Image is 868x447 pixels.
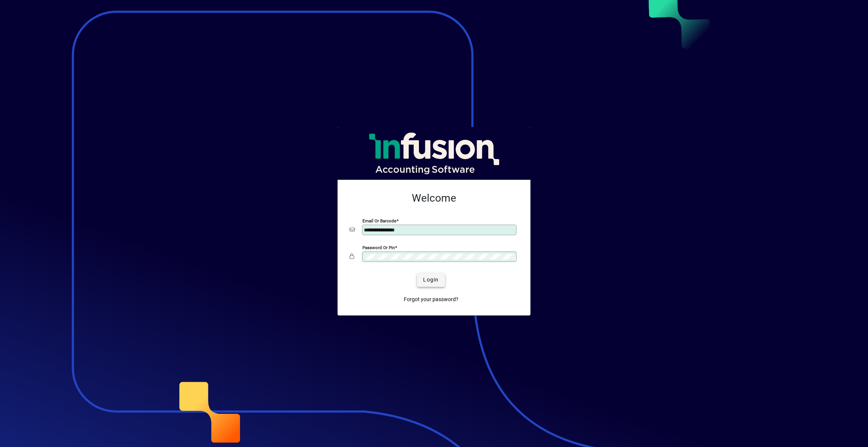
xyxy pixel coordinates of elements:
h2: Welcome [350,192,518,205]
mat-label: Password or Pin [362,245,395,250]
span: Forgot your password? [404,295,458,303]
span: Login [423,276,439,284]
mat-label: Email or Barcode [362,218,396,223]
a: Forgot your password? [401,293,462,306]
button: Login [417,273,445,287]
